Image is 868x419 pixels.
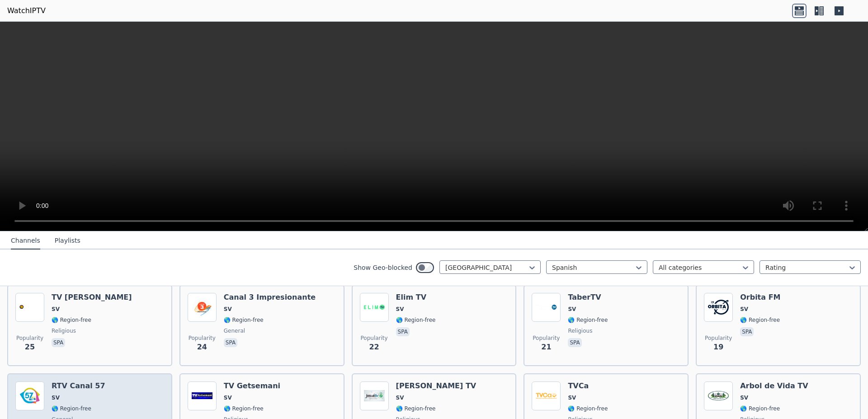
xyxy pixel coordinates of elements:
[360,381,389,410] img: Josue TV
[704,381,733,410] img: Arbol de Vida TV
[354,263,412,272] label: Show Geo-blocked
[224,306,232,313] span: SV
[740,327,754,336] p: spa
[396,306,404,313] span: SV
[55,232,80,250] button: Playlists
[396,293,436,302] h6: Elim TV
[740,381,808,391] h6: Arbol de Vida TV
[15,293,44,322] img: TV Leon de Juda
[568,316,608,324] span: 🌎 Region-free
[52,293,132,302] h6: TV [PERSON_NAME]
[740,316,780,324] span: 🌎 Region-free
[396,316,436,324] span: 🌎 Region-free
[52,381,105,391] h6: RTV Canal 57
[740,405,780,412] span: 🌎 Region-free
[224,316,264,324] span: 🌎 Region-free
[396,394,404,401] span: SV
[568,327,592,334] span: religious
[396,405,436,412] span: 🌎 Region-free
[532,293,561,322] img: TaberTV
[704,293,733,322] img: Orbita FM
[532,381,561,410] img: TVCa
[15,381,44,410] img: RTV Canal 57
[189,334,216,342] span: Popularity
[16,334,43,342] span: Popularity
[224,394,232,401] span: SV
[7,5,46,16] a: WatchIPTV
[52,306,60,313] span: SV
[740,306,748,313] span: SV
[52,327,76,334] span: religious
[396,381,476,391] h6: [PERSON_NAME] TV
[224,338,237,347] p: spa
[197,342,207,353] span: 24
[568,306,576,313] span: SV
[52,316,91,324] span: 🌎 Region-free
[224,327,245,334] span: general
[224,293,316,302] h6: Canal 3 Impresionante
[11,232,40,250] button: Channels
[188,293,217,322] img: Canal 3 Impresionante
[396,327,410,336] p: spa
[369,342,379,353] span: 22
[533,334,560,342] span: Popularity
[568,381,608,391] h6: TVCa
[25,342,35,353] span: 25
[713,342,723,353] span: 19
[568,338,581,347] p: spa
[740,394,748,401] span: SV
[224,405,264,412] span: 🌎 Region-free
[52,405,91,412] span: 🌎 Region-free
[52,394,60,401] span: SV
[52,338,65,347] p: spa
[188,381,217,410] img: TV Getsemani
[361,334,388,342] span: Popularity
[541,342,551,353] span: 21
[568,293,608,302] h6: TaberTV
[705,334,732,342] span: Popularity
[360,293,389,322] img: Elim TV
[740,293,780,302] h6: Orbita FM
[568,394,576,401] span: SV
[224,381,280,391] h6: TV Getsemani
[568,405,608,412] span: 🌎 Region-free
